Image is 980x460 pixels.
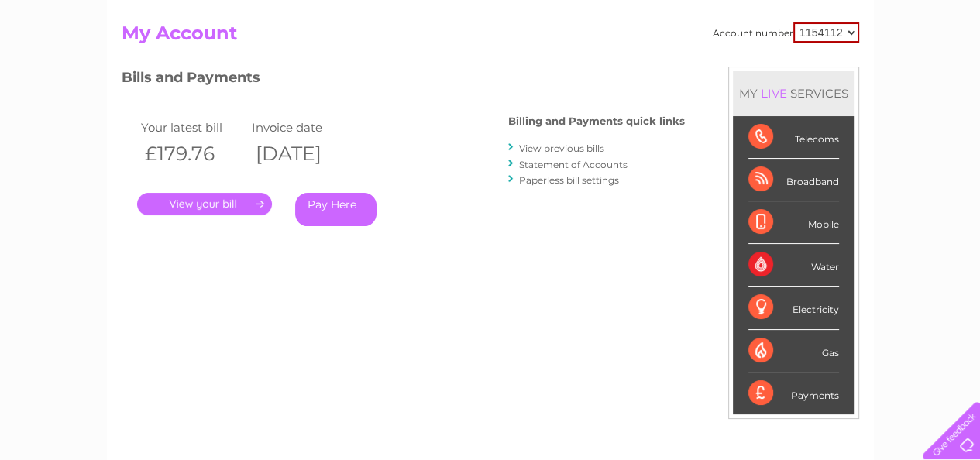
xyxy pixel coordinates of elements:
[295,193,377,226] a: Pay Here
[748,201,839,244] div: Mobile
[929,66,965,77] a: Log out
[748,287,839,329] div: Electricity
[707,66,737,77] a: Water
[137,193,272,215] a: .
[748,330,839,372] div: Gas
[519,142,604,154] a: View previous bills
[122,67,685,94] h3: Bills and Payments
[748,116,839,159] div: Telecoms
[508,115,685,127] h4: Billing and Payments quick links
[248,138,359,170] th: [DATE]
[748,159,839,201] div: Broadband
[758,86,790,101] div: LIVE
[137,117,249,138] td: Your latest bill
[748,244,839,287] div: Water
[733,71,854,115] div: MY SERVICES
[688,8,795,27] a: 0333 014 3131
[748,372,839,414] div: Payments
[519,174,619,186] a: Paperless bill settings
[125,9,857,75] div: Clear Business is a trading name of Verastar Limited (registered in [GEOGRAPHIC_DATA] No. 3667643...
[519,159,628,170] a: Statement of Accounts
[877,66,915,77] a: Contact
[122,22,859,52] h2: My Account
[248,117,359,138] td: Invoice date
[34,40,113,88] img: logo.png
[137,138,249,170] th: £179.76
[845,66,868,77] a: Blog
[746,66,780,77] a: Energy
[789,66,836,77] a: Telecoms
[713,22,859,43] div: Account number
